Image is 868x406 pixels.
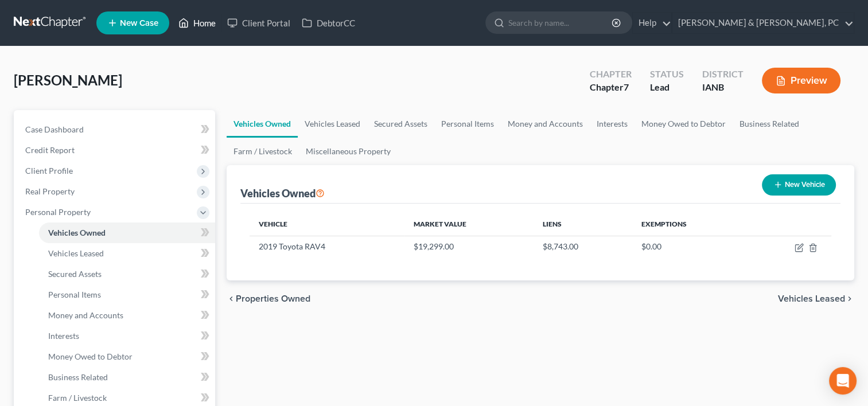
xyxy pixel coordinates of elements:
[48,248,104,258] span: Vehicles Leased
[39,367,215,388] a: Business Related
[39,284,215,305] a: Personal Items
[672,13,854,33] a: [PERSON_NAME] & [PERSON_NAME], PC
[48,310,123,320] span: Money and Accounts
[39,264,215,284] a: Secured Assets
[501,110,590,138] a: Money and Accounts
[650,68,684,81] div: Status
[48,352,133,361] span: Money Owed to Debtor
[48,290,101,299] span: Personal Items
[650,81,684,94] div: Lead
[221,13,296,33] a: Client Portal
[778,294,854,303] button: Vehicles Leased chevron_right
[534,213,632,236] th: Liens
[404,213,534,236] th: Market Value
[25,186,75,196] span: Real Property
[434,110,501,138] a: Personal Items
[227,294,310,303] button: chevron_left Properties Owned
[240,186,325,200] div: Vehicles Owned
[632,213,748,236] th: Exemptions
[299,138,398,165] a: Miscellaneous Property
[48,228,106,237] span: Vehicles Owned
[48,331,79,341] span: Interests
[590,81,632,94] div: Chapter
[624,81,629,92] span: 7
[829,367,857,395] div: Open Intercom Messenger
[48,269,102,279] span: Secured Assets
[733,110,806,138] a: Business Related
[534,236,632,257] td: $8,743.00
[762,68,840,93] button: Preview
[702,68,744,81] div: District
[227,110,298,138] a: Vehicles Owned
[25,166,73,175] span: Client Profile
[25,145,75,155] span: Credit Report
[48,372,108,382] span: Business Related
[39,243,215,264] a: Vehicles Leased
[39,222,215,243] a: Vehicles Owned
[25,124,84,134] span: Case Dashboard
[635,110,733,138] a: Money Owed to Debtor
[227,138,299,165] a: Farm / Livestock
[25,207,91,217] span: Personal Property
[39,326,215,346] a: Interests
[120,19,158,28] span: New Case
[762,174,836,196] button: New Vehicle
[632,236,748,257] td: $0.00
[404,236,534,257] td: $19,299.00
[227,294,236,303] i: chevron_left
[590,68,632,81] div: Chapter
[702,81,744,94] div: IANB
[39,305,215,326] a: Money and Accounts
[14,72,122,88] span: [PERSON_NAME]
[16,119,215,140] a: Case Dashboard
[296,13,361,33] a: DebtorCC
[778,294,845,303] span: Vehicles Leased
[39,346,215,367] a: Money Owed to Debtor
[367,110,434,138] a: Secured Assets
[508,12,613,33] input: Search by name...
[173,13,221,33] a: Home
[633,13,671,33] a: Help
[236,294,310,303] span: Properties Owned
[16,140,215,161] a: Credit Report
[250,236,404,257] td: 2019 Toyota RAV4
[590,110,635,138] a: Interests
[845,294,854,303] i: chevron_right
[298,110,367,138] a: Vehicles Leased
[250,213,404,236] th: Vehicle
[48,393,107,403] span: Farm / Livestock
